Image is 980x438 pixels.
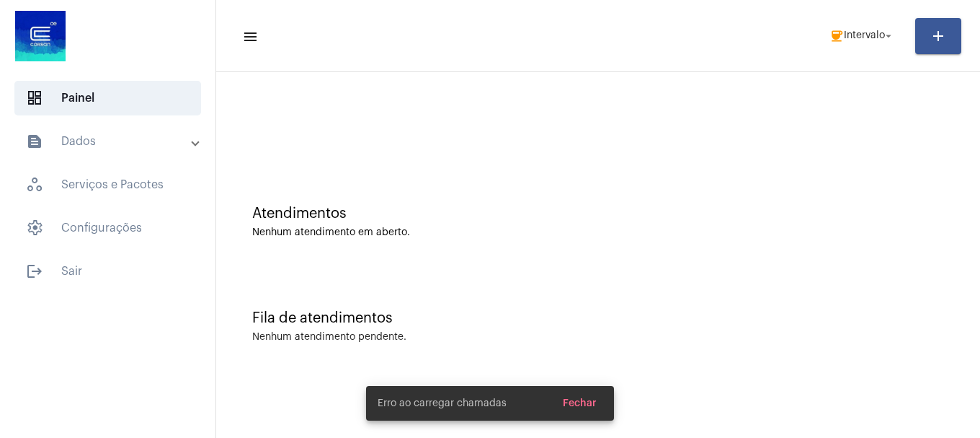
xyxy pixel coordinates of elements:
div: Atendimentos [252,206,944,222]
mat-icon: sidenav icon [242,28,257,45]
button: Fechar [551,390,608,416]
mat-expansion-panel-header: sidenav iconDados [9,124,215,159]
span: sidenav icon [26,219,43,237]
mat-icon: sidenav icon [26,133,43,150]
button: Intervalo [821,22,904,51]
mat-icon: arrow_drop_down [882,30,895,43]
span: Serviços e Pacotes [14,167,201,202]
span: Configurações [14,211,201,245]
mat-panel-title: Dados [26,133,192,150]
span: sidenav icon [26,89,43,107]
div: Fila de atendimentos [252,310,944,326]
span: sidenav icon [26,176,43,193]
span: Sair [14,254,201,289]
span: Erro ao carregar chamadas [378,396,507,411]
span: Painel [14,81,201,115]
mat-icon: sidenav icon [26,263,43,280]
div: Nenhum atendimento pendente. [252,332,406,343]
mat-icon: add [930,27,947,45]
span: Intervalo [844,31,885,41]
span: Fechar [563,398,597,408]
div: Nenhum atendimento em aberto. [252,227,944,238]
mat-icon: coffee [829,29,844,43]
img: d4669ae0-8c07-2337-4f67-34b0df7f5ae4.jpeg [12,7,69,65]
